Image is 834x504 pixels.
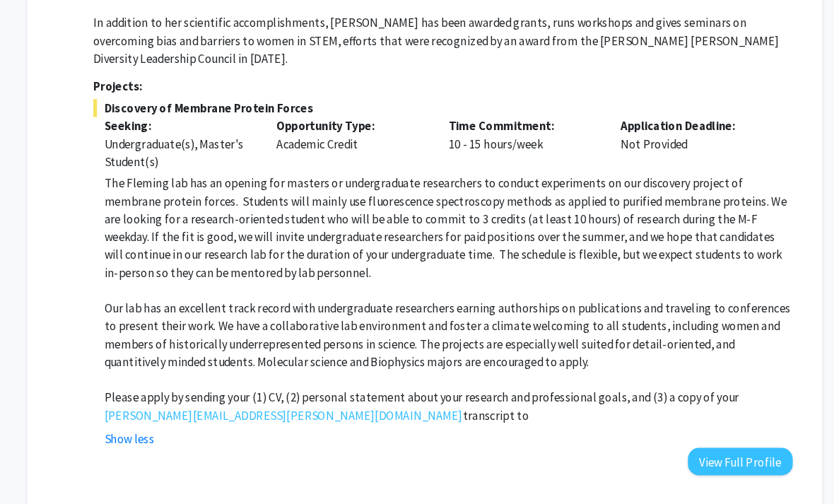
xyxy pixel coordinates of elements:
p: Our lab has an excellent track record with undergraduate researchers earning authorships on publi... [119,284,774,352]
div: Not Provided [599,111,763,162]
div: Undergraduate(s), Master's Student(s) [119,128,262,162]
div: 10 - 15 hours/week [436,111,600,162]
p: Please apply by sending your (1) CV, (2) personal statement about your research and professional ... [119,369,774,403]
p: Time Commitment: [447,111,589,128]
span: Discovery of Membrane Protein Forces [109,94,774,111]
p: Opportunity Type: [283,111,425,128]
div: Academic Credit [272,111,436,162]
p: The Fleming lab has an opening for masters or undergraduate researchers to conduct experiments on... [119,165,774,267]
button: View Full Profile [674,426,774,452]
a: [PERSON_NAME][EMAIL_ADDRESS][PERSON_NAME][DOMAIN_NAME] [119,386,460,403]
p: Application Deadline: [610,111,753,128]
iframe: Chat [11,440,60,493]
p: Seeking: [119,111,262,128]
button: Show less [119,409,167,426]
strong: Projects: [109,74,155,88]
